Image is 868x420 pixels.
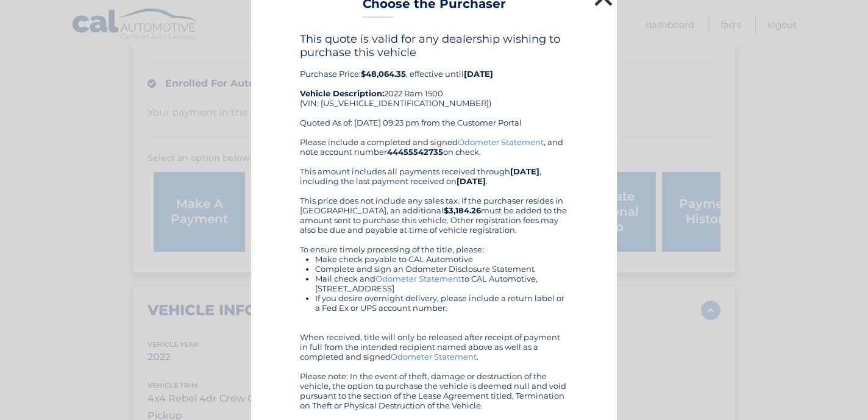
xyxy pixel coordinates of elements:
b: [DATE] [510,166,539,176]
li: Mail check and to CAL Automotive, [STREET_ADDRESS] [315,274,568,293]
div: Purchase Price: , effective until 2022 Ram 1500 (VIN: [US_VEHICLE_IDENTIFICATION_NUMBER]) Quoted ... [300,32,568,137]
li: Complete and sign an Odometer Disclosure Statement [315,264,568,274]
b: [DATE] [457,176,486,186]
strong: Vehicle Description: [300,88,384,98]
li: If you desire overnight delivery, please include a return label or a Fed Ex or UPS account number. [315,293,568,313]
h4: This quote is valid for any dealership wishing to purchase this vehicle [300,32,568,59]
a: Odometer Statement [375,274,461,283]
b: $48,064.35 [361,69,406,79]
div: Please include a completed and signed , and note account number on check. This amount includes al... [300,137,568,410]
b: 44455542735 [387,147,443,157]
a: Odometer Statement [391,352,477,361]
a: Odometer Statement [458,137,544,147]
li: Make check payable to CAL Automotive [315,254,568,264]
b: $3,184.26 [444,205,481,215]
b: [DATE] [464,69,493,79]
